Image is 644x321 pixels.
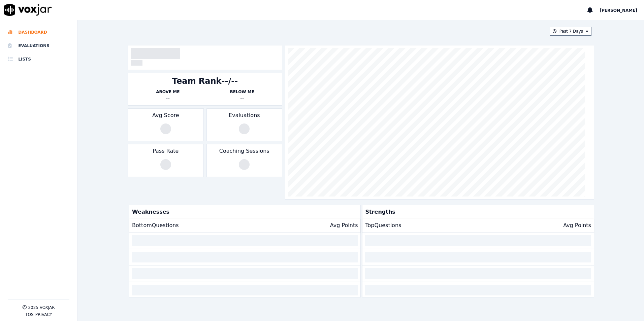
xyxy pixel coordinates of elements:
a: Lists [8,52,69,66]
p: Weaknesses [129,205,358,219]
p: 2025 Voxjar [28,305,55,310]
div: -- [131,95,205,103]
button: Privacy [35,312,52,317]
p: Strengths [362,205,591,219]
p: Top Questions [365,221,401,229]
div: Pass Rate [128,144,203,177]
a: Dashboard [8,26,69,39]
a: Evaluations [8,39,69,52]
div: Evaluations [206,108,282,141]
p: Bottom Questions [132,221,179,229]
p: Above Me [131,89,205,95]
img: voxjar logo [4,4,52,16]
p: Avg Points [330,221,358,229]
button: Past 7 Days [550,27,591,36]
div: -- [205,95,279,103]
p: Below Me [205,89,279,95]
div: Avg Score [128,108,203,141]
div: Team Rank --/-- [172,76,238,86]
button: [PERSON_NAME] [600,6,644,14]
p: Avg Points [563,221,591,229]
button: TOS [25,312,33,317]
span: [PERSON_NAME] [600,8,637,13]
div: Coaching Sessions [206,144,282,177]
